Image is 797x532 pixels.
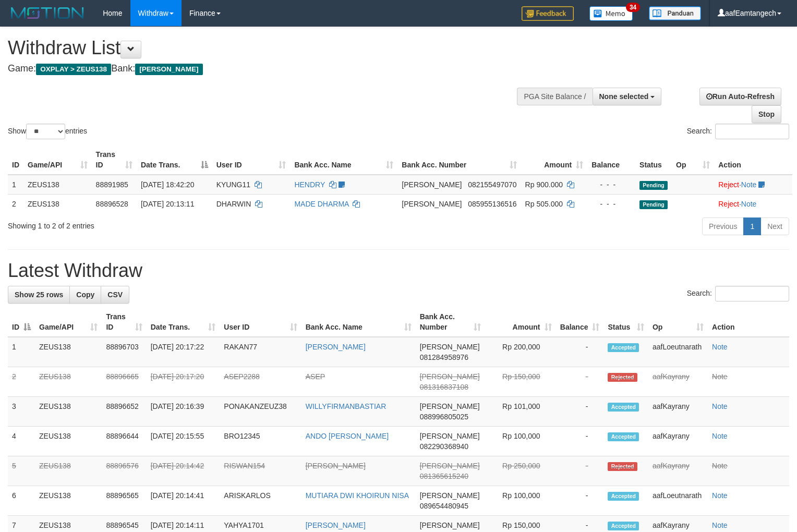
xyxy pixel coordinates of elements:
[420,432,480,440] span: [PERSON_NAME]
[714,175,792,195] td: ·
[107,291,123,299] span: CSV
[420,343,480,351] span: [PERSON_NAME]
[35,367,102,397] td: ZEUS138
[306,343,366,351] a: [PERSON_NAME]
[522,6,574,21] img: Feedback.jpg
[608,403,639,412] span: Accepted
[147,367,220,397] td: [DATE] 20:17:20
[220,307,301,337] th: User ID: activate to sort column ascending
[556,337,604,367] td: -
[102,337,146,367] td: 88896703
[420,521,480,529] span: [PERSON_NAME]
[672,145,714,175] th: Op: activate to sort column ascending
[102,427,146,456] td: 88896644
[708,307,789,337] th: Action
[485,486,556,516] td: Rp 100,000
[485,397,556,427] td: Rp 101,000
[8,5,87,21] img: MOTION_logo.png
[485,456,556,486] td: Rp 250,000
[741,180,757,189] a: Note
[648,397,708,427] td: aafKayrany
[420,383,468,391] span: Copy 081316837108 to clipboard
[147,456,220,486] td: [DATE] 20:14:42
[712,462,728,470] a: Note
[420,491,480,500] span: [PERSON_NAME]
[8,337,35,367] td: 1
[306,521,366,529] a: [PERSON_NAME]
[517,88,592,105] div: PGA Site Balance /
[639,200,668,209] span: Pending
[8,175,23,195] td: 1
[23,145,92,175] th: Game/API: activate to sort column ascending
[8,260,789,281] h1: Latest Withdraw
[35,427,102,456] td: ZEUS138
[420,472,468,480] span: Copy 081365615240 to clipboard
[587,145,635,175] th: Balance
[141,180,194,189] span: [DATE] 18:42:20
[712,343,728,351] a: Note
[591,199,631,209] div: - - -
[416,307,486,337] th: Bank Acc. Number: activate to sort column ascending
[718,180,739,189] a: Reject
[648,337,708,367] td: aafLoeutnarath
[69,286,101,304] a: Copy
[8,194,23,213] td: 2
[96,200,128,208] span: 88896528
[397,145,521,175] th: Bank Acc. Number: activate to sort column ascending
[420,442,468,451] span: Copy 082290368940 to clipboard
[608,492,639,501] span: Accepted
[306,491,409,500] a: MUTIARA DWI KHOIRUN NISA
[8,427,35,456] td: 4
[36,64,111,75] span: OXPLAY > ZEUS138
[712,372,728,381] a: Note
[712,402,728,410] a: Note
[608,343,639,352] span: Accepted
[608,373,637,382] span: Rejected
[102,456,146,486] td: 88896576
[639,181,668,190] span: Pending
[743,217,761,235] a: 1
[420,413,468,421] span: Copy 088996805025 to clipboard
[420,402,480,410] span: [PERSON_NAME]
[301,307,416,337] th: Bank Acc. Name: activate to sort column ascending
[648,456,708,486] td: aafKayrany
[306,432,389,440] a: ANDO [PERSON_NAME]
[147,337,220,367] td: [DATE] 20:17:22
[699,88,781,105] a: Run Auto-Refresh
[760,217,789,235] a: Next
[718,200,739,208] a: Reject
[702,217,744,235] a: Previous
[8,216,324,231] div: Showing 1 to 2 of 2 entries
[712,432,728,440] a: Note
[525,180,563,189] span: Rp 900.000
[101,286,129,304] a: CSV
[294,180,325,189] a: HENDRY
[212,145,291,175] th: User ID: activate to sort column ascending
[147,427,220,456] td: [DATE] 20:15:55
[8,124,87,139] label: Show entries
[102,367,146,397] td: 88896665
[76,291,94,299] span: Copy
[485,427,556,456] td: Rp 100,000
[599,92,649,101] span: None selected
[306,372,325,381] a: ASEP
[556,307,604,337] th: Balance: activate to sort column ascending
[714,194,792,213] td: ·
[712,521,728,529] a: Note
[147,486,220,516] td: [DATE] 20:14:41
[468,180,516,189] span: Copy 082155497070 to clipboard
[216,180,250,189] span: KYUNG11
[220,397,301,427] td: PONAKANZEUZ38
[8,397,35,427] td: 3
[35,486,102,516] td: ZEUS138
[35,337,102,367] td: ZEUS138
[35,397,102,427] td: ZEUS138
[8,486,35,516] td: 6
[603,307,648,337] th: Status: activate to sort column ascending
[525,200,563,208] span: Rp 505.000
[420,353,468,361] span: Copy 081284958976 to clipboard
[521,145,588,175] th: Amount: activate to sort column ascending
[420,462,480,470] span: [PERSON_NAME]
[220,456,301,486] td: RISWAN154
[92,145,137,175] th: Trans ID: activate to sort column ascending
